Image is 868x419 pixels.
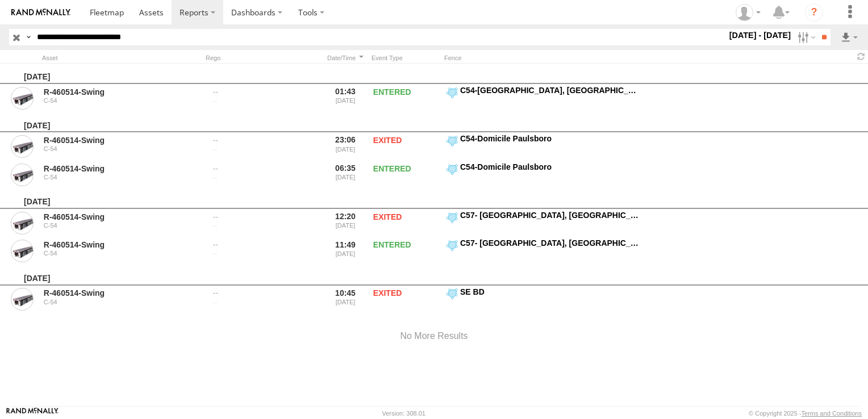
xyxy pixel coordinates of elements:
div: Jennifer Albro [732,4,765,21]
div: C57- [GEOGRAPHIC_DATA], [GEOGRAPHIC_DATA] [460,210,641,220]
img: rand-logo.svg [11,9,70,16]
div: Asset [42,54,201,62]
label: Click to View Event Location [444,238,643,264]
div: 01:43 [DATE] [324,85,367,111]
div: 23:06 [DATE] [324,133,367,160]
div: EXITED [372,210,440,236]
div: Rego [206,54,319,62]
label: Click to View Event Location [444,133,643,160]
div: C-54 [44,299,199,305]
div: C-54 [44,174,199,181]
a: View Asset in Asset Management [11,135,34,158]
div: Event Type [372,54,440,62]
label: Search Query [24,29,33,45]
div: Fence [444,54,643,62]
div: C54-Domicile Paulsboro [460,162,641,172]
label: Click to View Event Location [444,85,643,111]
div: C-54 [44,145,199,152]
div: ENTERED [372,85,440,111]
a: R-460514-Swing [44,212,199,222]
div: C57- [GEOGRAPHIC_DATA], [GEOGRAPHIC_DATA] [460,238,641,248]
div: C-54 [44,97,199,104]
a: View Asset in Asset Management [11,288,34,311]
a: View Asset in Asset Management [11,164,34,186]
a: R-460514-Swing [44,288,199,298]
a: View Asset in Asset Management [11,240,34,262]
div: ENTERED [372,162,440,188]
div: C-54 [44,222,199,229]
i: ? [805,3,823,22]
label: Click to View Event Location [444,287,643,313]
a: R-460514-Swing [44,240,199,250]
label: Click to View Event Location [444,162,643,188]
div: Click to Sort [324,54,367,62]
label: [DATE] - [DATE] [727,29,794,41]
a: Terms and Conditions [802,410,862,417]
a: View Asset in Asset Management [11,87,34,110]
a: Visit our Website [6,408,59,419]
div: C54-[GEOGRAPHIC_DATA], [GEOGRAPHIC_DATA] [460,85,641,95]
a: View Asset in Asset Management [11,212,34,234]
div: C-54 [44,250,199,257]
a: R-460514-Swing [44,164,199,174]
label: Export results as... [840,29,859,45]
div: Version: 308.01 [382,410,425,417]
div: C54-Domicile Paulsboro [460,133,641,144]
div: 10:45 [DATE] [324,287,367,313]
div: 11:49 [DATE] [324,238,367,264]
label: Search Filter Options [793,29,817,45]
a: R-460514-Swing [44,135,199,145]
div: © Copyright 2025 - [749,410,862,417]
span: Refresh [854,51,868,62]
div: SE BD [460,287,641,297]
div: 06:35 [DATE] [324,162,367,188]
div: EXITED [372,133,440,160]
div: ENTERED [372,238,440,264]
a: R-460514-Swing [44,87,199,97]
div: EXITED [372,287,440,313]
label: Click to View Event Location [444,210,643,236]
div: 12:20 [DATE] [324,210,367,236]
